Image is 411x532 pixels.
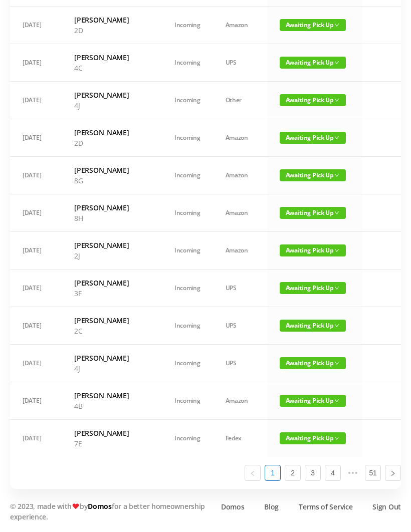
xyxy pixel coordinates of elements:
[74,175,149,186] p: 8G
[264,501,279,512] a: Blog
[74,90,149,100] h6: [PERSON_NAME]
[334,436,339,441] i: icon: down
[10,307,62,345] td: [DATE]
[74,165,149,175] h6: [PERSON_NAME]
[162,307,213,345] td: Incoming
[334,286,339,291] i: icon: down
[10,270,62,307] td: [DATE]
[245,465,261,481] li: Previous Page
[74,428,149,438] h6: [PERSON_NAME]
[162,420,213,457] td: Incoming
[334,361,339,366] i: icon: down
[365,465,380,480] a: 51
[280,132,346,144] span: Awaiting Pick Up
[280,244,346,256] span: Awaiting Pick Up
[334,173,339,178] i: icon: down
[334,323,339,328] i: icon: down
[305,465,320,480] a: 3
[280,94,346,106] span: Awaiting Pick Up
[74,240,149,250] h6: [PERSON_NAME]
[74,353,149,363] h6: [PERSON_NAME]
[213,382,267,420] td: Amazon
[280,395,346,407] span: Awaiting Pick Up
[162,82,213,119] td: Incoming
[10,157,62,194] td: [DATE]
[10,232,62,270] td: [DATE]
[74,363,149,374] p: 4J
[345,465,361,481] span: •••
[280,207,346,219] span: Awaiting Pick Up
[74,100,149,111] p: 4J
[345,465,361,481] li: Next 5 Pages
[162,345,213,382] td: Incoming
[213,44,267,82] td: UPS
[74,127,149,138] h6: [PERSON_NAME]
[334,98,339,103] i: icon: down
[213,157,267,194] td: Amazon
[280,19,346,31] span: Awaiting Pick Up
[88,501,112,511] a: Domos
[162,232,213,270] td: Incoming
[213,307,267,345] td: UPS
[10,382,62,420] td: [DATE]
[334,210,339,215] i: icon: down
[334,398,339,403] i: icon: down
[213,420,267,457] td: Fedex
[250,470,256,476] i: icon: left
[265,465,280,480] a: 1
[213,232,267,270] td: Amazon
[285,465,301,481] li: 2
[280,57,346,69] span: Awaiting Pick Up
[74,202,149,213] h6: [PERSON_NAME]
[213,119,267,157] td: Amazon
[213,345,267,382] td: UPS
[285,465,300,480] a: 2
[334,248,339,253] i: icon: down
[221,501,245,512] a: Domos
[74,250,149,261] p: 2J
[280,169,346,181] span: Awaiting Pick Up
[162,157,213,194] td: Incoming
[280,357,346,369] span: Awaiting Pick Up
[334,60,339,65] i: icon: down
[10,82,62,119] td: [DATE]
[74,25,149,36] p: 2D
[334,23,339,28] i: icon: down
[390,470,396,476] i: icon: right
[10,501,211,522] p: © 2023, made with by for a better homeownership experience.
[162,44,213,82] td: Incoming
[10,119,62,157] td: [DATE]
[74,63,149,73] p: 4C
[74,315,149,326] h6: [PERSON_NAME]
[162,382,213,420] td: Incoming
[162,194,213,232] td: Incoming
[265,465,281,481] li: 1
[74,326,149,336] p: 2C
[10,420,62,457] td: [DATE]
[280,320,346,332] span: Awaiting Pick Up
[10,7,62,44] td: [DATE]
[74,213,149,223] p: 8H
[213,7,267,44] td: Amazon
[10,44,62,82] td: [DATE]
[299,501,352,512] a: Terms of Service
[74,138,149,148] p: 2D
[213,270,267,307] td: UPS
[74,288,149,299] p: 3F
[280,282,346,294] span: Awaiting Pick Up
[280,432,346,444] span: Awaiting Pick Up
[162,119,213,157] td: Incoming
[74,15,149,25] h6: [PERSON_NAME]
[10,345,62,382] td: [DATE]
[372,501,401,512] a: Sign Out
[385,465,401,481] li: Next Page
[10,194,62,232] td: [DATE]
[213,82,267,119] td: Other
[162,270,213,307] td: Incoming
[334,135,339,140] i: icon: down
[74,52,149,63] h6: [PERSON_NAME]
[74,390,149,401] h6: [PERSON_NAME]
[74,401,149,411] p: 4B
[365,465,381,481] li: 51
[325,465,340,480] a: 4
